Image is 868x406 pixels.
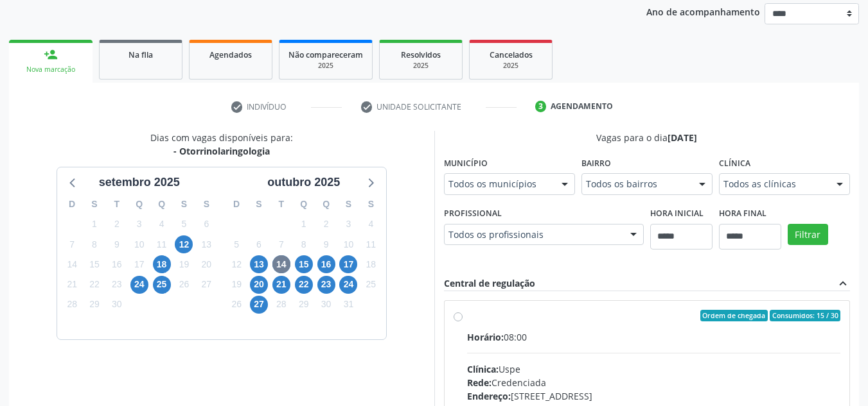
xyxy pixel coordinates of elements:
div: Q [128,194,150,214]
div: 2025 [479,61,543,71]
span: terça-feira, 23 de setembro de 2025 [108,276,126,294]
span: domingo, 12 de outubro de 2025 [227,255,245,273]
div: T [270,194,292,214]
div: S [173,194,195,214]
span: sábado, 25 de outubro de 2025 [362,276,380,294]
span: sexta-feira, 24 de outubro de 2025 [339,276,357,294]
span: Não compareceram [288,49,363,60]
span: sábado, 11 de outubro de 2025 [362,235,380,253]
span: domingo, 21 de setembro de 2025 [63,276,81,294]
span: segunda-feira, 8 de setembro de 2025 [85,235,103,253]
span: domingo, 7 de setembro de 2025 [63,235,81,253]
span: segunda-feira, 6 de outubro de 2025 [250,235,268,253]
span: quarta-feira, 15 de outubro de 2025 [295,255,313,273]
span: sábado, 20 de setembro de 2025 [197,255,215,273]
span: quarta-feira, 29 de outubro de 2025 [295,296,313,314]
div: S [337,194,360,214]
div: T [105,194,128,214]
span: terça-feira, 21 de outubro de 2025 [272,276,290,294]
span: sexta-feira, 3 de outubro de 2025 [339,216,357,233]
span: quarta-feira, 24 de setembro de 2025 [130,276,148,294]
span: sábado, 6 de setembro de 2025 [197,216,215,233]
span: [DATE] [668,131,697,144]
p: Ano de acompanhamento [646,3,760,19]
div: 3 [535,101,547,112]
div: Q [150,194,173,214]
label: Hora final [719,204,766,224]
label: Clínica [719,153,750,173]
span: quinta-feira, 2 de outubro de 2025 [317,216,335,233]
span: Ordem de chegada [700,310,768,321]
span: quinta-feira, 23 de outubro de 2025 [317,276,335,294]
button: Filtrar [788,224,828,246]
div: Vagas para o dia [444,131,851,144]
label: Bairro [581,153,611,173]
span: quarta-feira, 22 de outubro de 2025 [295,276,313,294]
span: quarta-feira, 17 de setembro de 2025 [130,255,148,273]
div: Credenciada [467,376,841,389]
span: terça-feira, 7 de outubro de 2025 [272,235,290,253]
span: sábado, 4 de outubro de 2025 [362,216,380,233]
span: quinta-feira, 16 de outubro de 2025 [317,255,335,273]
div: Agendamento [551,101,613,112]
span: Resolvidos [401,49,441,60]
span: segunda-feira, 27 de outubro de 2025 [250,296,268,314]
span: terça-feira, 30 de setembro de 2025 [108,296,126,314]
span: domingo, 14 de setembro de 2025 [63,255,81,273]
label: Município [444,153,488,173]
span: terça-feira, 9 de setembro de 2025 [108,235,126,253]
span: quinta-feira, 18 de setembro de 2025 [153,255,171,273]
div: D [226,194,248,214]
div: Central de regulação [444,276,535,291]
div: S [248,194,270,214]
div: Uspe [467,362,841,376]
span: quinta-feira, 4 de setembro de 2025 [153,216,171,233]
div: S [195,194,218,214]
span: Cancelados [490,49,533,60]
span: Rede: [467,376,492,389]
span: sexta-feira, 31 de outubro de 2025 [339,296,357,314]
span: sábado, 13 de setembro de 2025 [197,235,215,253]
div: setembro 2025 [94,174,185,191]
span: Na fila [128,49,153,60]
span: quinta-feira, 30 de outubro de 2025 [317,296,335,314]
span: Consumidos: 15 / 30 [770,310,840,321]
span: Todos os bairros [586,178,686,190]
span: Horário: [467,331,504,343]
div: D [61,194,84,214]
span: sábado, 18 de outubro de 2025 [362,255,380,273]
div: outubro 2025 [262,174,345,191]
span: Agendados [209,49,252,60]
span: segunda-feira, 29 de setembro de 2025 [85,296,103,314]
span: terça-feira, 2 de setembro de 2025 [108,216,126,233]
span: Todos as clínicas [723,178,824,190]
span: segunda-feira, 1 de setembro de 2025 [85,216,103,233]
span: Endereço: [467,390,511,402]
span: quarta-feira, 3 de setembro de 2025 [130,216,148,233]
span: sexta-feira, 19 de setembro de 2025 [175,255,193,273]
span: quinta-feira, 11 de setembro de 2025 [153,235,171,253]
span: quarta-feira, 10 de setembro de 2025 [130,235,148,253]
span: domingo, 28 de setembro de 2025 [63,296,81,314]
span: quarta-feira, 8 de outubro de 2025 [295,235,313,253]
span: sexta-feira, 26 de setembro de 2025 [175,276,193,294]
span: quinta-feira, 9 de outubro de 2025 [317,235,335,253]
span: sexta-feira, 17 de outubro de 2025 [339,255,357,273]
label: Profissional [444,204,502,224]
div: Q [292,194,315,214]
span: sexta-feira, 10 de outubro de 2025 [339,235,357,253]
div: person_add [44,47,58,62]
div: Dias com vagas disponíveis para: [150,131,293,158]
span: domingo, 5 de outubro de 2025 [227,235,245,253]
i: expand_less [836,276,850,291]
span: domingo, 19 de outubro de 2025 [227,276,245,294]
div: Q [315,194,337,214]
span: segunda-feira, 15 de setembro de 2025 [85,255,103,273]
span: segunda-feira, 13 de outubro de 2025 [250,255,268,273]
span: quarta-feira, 1 de outubro de 2025 [295,216,313,233]
span: terça-feira, 28 de outubro de 2025 [272,296,290,314]
span: quinta-feira, 25 de setembro de 2025 [153,276,171,294]
span: sábado, 27 de setembro de 2025 [197,276,215,294]
span: terça-feira, 16 de setembro de 2025 [108,255,126,273]
span: terça-feira, 14 de outubro de 2025 [272,255,290,273]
